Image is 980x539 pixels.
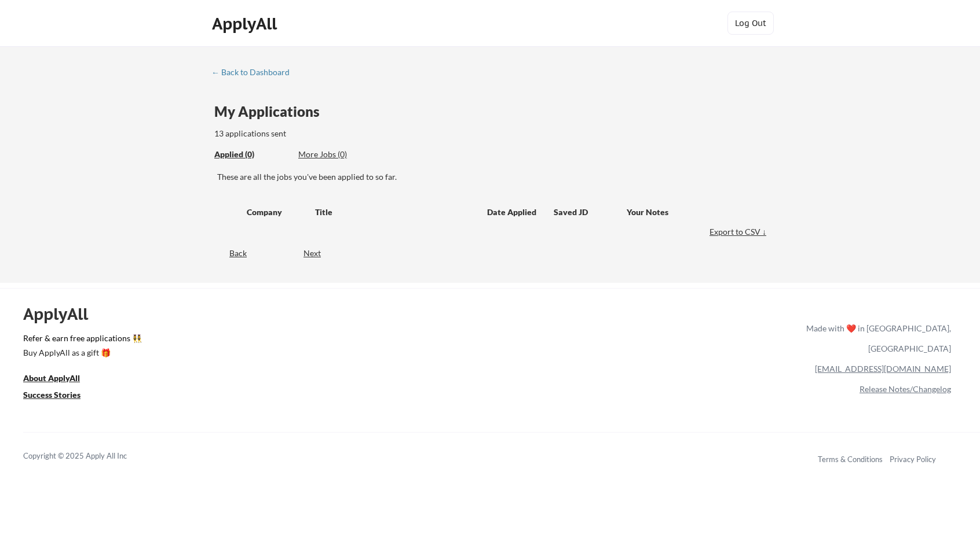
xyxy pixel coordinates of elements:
[802,318,951,359] div: Made with ❤️ in [GEOGRAPHIC_DATA], [GEOGRAPHIC_DATA]
[211,68,298,76] div: ← Back to Dashboard
[818,455,883,464] a: Terms & Conditions
[23,390,81,400] u: Success Stories
[554,201,627,222] div: Saved JD
[23,346,139,361] a: Buy ApplyAll as a gift 🎁
[23,372,96,386] a: About ApplyAll
[298,149,383,160] div: More Jobs (0)
[211,68,298,79] a: ← Back to Dashboard
[23,349,139,357] div: Buy ApplyAll as a gift 🎁
[298,149,383,161] div: These are job applications we think you'd be a good fit for, but couldn't apply you to automatica...
[214,105,329,119] div: My Applications
[710,226,769,238] div: Export to CSV ↓
[23,451,156,462] div: Copyright © 2025 Apply All Inc
[214,128,438,139] div: 13 applications sent
[303,248,334,259] div: Next
[890,455,936,464] a: Privacy Policy
[214,149,290,160] div: Applied (0)
[815,364,951,374] a: [EMAIL_ADDRESS][DOMAIN_NAME]
[487,206,538,218] div: Date Applied
[727,12,774,35] button: Log Out
[247,206,305,218] div: Company
[23,373,80,383] u: About ApplyAll
[214,149,290,161] div: These are all the jobs you've been applied to so far.
[627,206,759,218] div: Your Notes
[212,14,280,34] div: ApplyAll
[211,248,247,259] div: Back
[860,384,951,394] a: Release Notes/Changelog
[217,171,769,183] div: These are all the jobs you've been applied to so far.
[23,304,101,324] div: ApplyAll
[23,334,564,346] a: Refer & earn free applications 👯‍♀️
[23,389,96,403] a: Success Stories
[315,206,476,218] div: Title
